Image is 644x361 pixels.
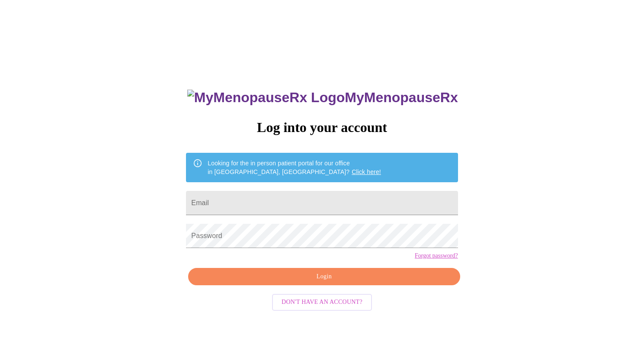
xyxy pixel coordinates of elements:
span: Login [198,271,450,282]
button: Login [188,268,460,286]
div: Looking for the in person patient portal for our office in [GEOGRAPHIC_DATA], [GEOGRAPHIC_DATA]? [208,155,381,180]
a: Don't have an account? [270,298,374,305]
span: Don't have an account? [282,297,362,308]
button: Don't have an account? [272,294,372,311]
img: MyMenopauseRx Logo [187,90,345,106]
a: Forgot password? [415,252,458,259]
h3: MyMenopauseRx [187,90,458,106]
a: Click here! [352,168,381,175]
h3: Log into your account [186,119,458,135]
